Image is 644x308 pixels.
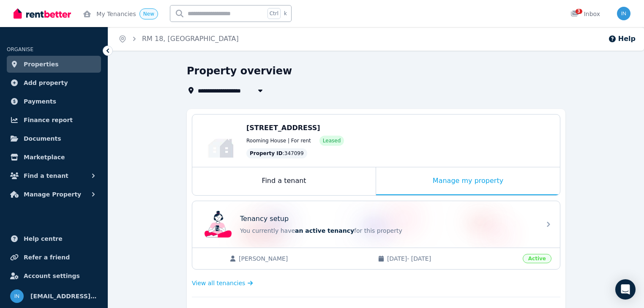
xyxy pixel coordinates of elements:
[24,189,81,199] span: Manage Property
[246,124,320,132] span: [STREET_ADDRESS]
[323,137,341,144] span: Leased
[250,150,283,157] span: Property ID
[7,130,101,147] a: Documents
[576,9,582,14] span: 3
[10,289,24,303] img: info@museliving.com.au
[108,27,249,51] nav: Breadcrumb
[615,279,636,300] div: Open Intercom Messenger
[570,10,600,18] div: Inbox
[7,249,101,266] a: Refer a friend
[24,252,70,262] span: Refer a friend
[295,227,354,234] span: an active tenancy
[284,10,287,17] span: k
[608,34,636,44] button: Help
[24,115,73,125] span: Finance report
[617,7,630,20] img: info@museliving.com.au
[7,186,101,203] button: Manage Property
[7,230,101,247] a: Help centre
[387,254,518,263] span: [DATE] - [DATE]
[7,56,101,73] a: Properties
[246,137,311,144] span: Rooming House | For rent
[7,93,101,110] a: Payments
[240,226,536,235] p: You currently have for this property
[24,234,63,244] span: Help centre
[187,64,292,78] h1: Property overview
[267,8,281,19] span: Ctrl
[14,7,71,20] img: RentBetter
[7,74,101,91] a: Add property
[24,134,61,144] span: Documents
[523,254,551,263] span: Active
[192,167,376,195] div: Find a tenant
[205,211,232,238] img: Tenancy setup
[240,214,289,224] p: Tenancy setup
[7,167,101,184] button: Find a tenant
[246,148,307,158] div: : 347099
[192,279,253,287] a: View all tenancies
[24,96,56,106] span: Payments
[143,11,154,17] span: New
[24,59,59,69] span: Properties
[142,35,239,43] a: RM 18, [GEOGRAPHIC_DATA]
[7,46,33,52] span: ORGANISE
[24,171,68,181] span: Find a tenant
[239,254,369,263] span: [PERSON_NAME]
[192,279,245,287] span: View all tenancies
[376,167,560,195] div: Manage my property
[7,267,101,284] a: Account settings
[7,112,101,128] a: Finance report
[192,201,560,248] a: Tenancy setupTenancy setupYou currently havean active tenancyfor this property
[24,78,68,88] span: Add property
[24,152,65,162] span: Marketplace
[24,271,80,281] span: Account settings
[7,149,101,166] a: Marketplace
[30,291,98,301] span: [EMAIL_ADDRESS][DOMAIN_NAME]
